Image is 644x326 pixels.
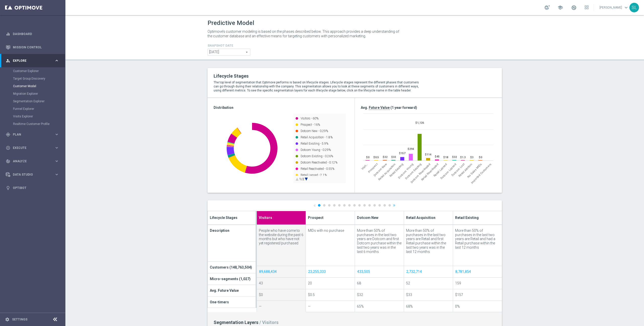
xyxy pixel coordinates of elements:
[378,162,396,181] span: Retail Acquisition
[13,160,54,163] span: Analyze
[13,173,54,176] span: Data Studio
[301,161,337,164] text: Dotcom Reactivated - 0.12%
[13,82,65,90] div: Customer Model
[6,132,10,137] i: gps_fixed
[366,156,370,159] text: $0
[301,154,333,158] text: Dotcom Existing - 0.26%
[6,146,54,150] div: Execute
[361,106,368,110] span: Avg.
[6,186,59,190] button: lightbulb Optibot
[13,84,52,88] a: Customer Model
[301,117,318,120] text: Visitors - 60%
[13,92,52,96] a: Migration Explorer
[54,132,59,137] i: keyboard_arrow_right
[408,147,414,151] text: $294
[6,59,59,63] div: person_search Explore keyboard_arrow_right
[301,136,333,139] text: Retail Acquisition - 1.8%
[13,107,52,111] a: Funnel Explorer
[208,29,401,38] p: Optimove’s customer modeling is based on the phases described below. This approach provides a dee...
[13,113,65,120] div: Visits Explorer
[318,204,320,207] a: 1
[13,122,52,126] a: Realtime Customer Profile
[13,59,54,62] span: Explore
[410,162,431,184] span: Dotcom Reactivated
[6,159,10,164] i: track_changes
[623,5,629,10] span: keyboard_arrow_down
[6,132,54,137] div: Plan
[301,167,334,171] text: Retail Reactivated - 0.55%
[369,106,390,110] span: Future Value
[399,152,406,155] text: $157
[214,80,423,92] p: The top level of segmentation that Optimove performs is based on lifecycle stages. Lifecycle stag...
[13,181,59,194] a: Optibot
[13,41,59,54] a: Mission Control
[6,58,54,63] div: Explore
[54,172,59,177] i: keyboard_arrow_right
[6,41,59,54] div: Mission Control
[13,120,65,128] div: Realtime Customer Profile
[405,162,422,180] span: Dotcom Existing
[6,173,59,177] button: Data Studio keyboard_arrow_right
[6,146,59,150] button: play_circle_outline Execute keyboard_arrow_right
[467,162,483,179] span: No Sales MIDs
[451,162,465,177] span: Dotcom Lost
[373,156,379,159] text: $0.5
[13,97,65,105] div: Segmentation Explorer
[440,162,457,180] span: Dotcom Lapsed
[214,73,423,79] h2: Lifecycle Stages
[54,145,59,150] i: keyboard_arrow_right
[460,156,466,159] text: $1.3
[6,133,59,137] button: gps_fixed Plan keyboard_arrow_right
[12,318,27,321] a: Settings
[458,162,473,178] span: Retail Attrition
[390,106,417,110] span: (1 year forward)
[13,90,65,97] div: Migration Explorer
[13,133,54,136] span: Plan
[301,173,327,177] text: Retail Lapsed - 2.1%
[6,45,59,49] button: Mission Control
[557,5,563,10] span: school
[391,155,396,159] text: $33
[13,77,52,81] a: Target Group Discovery
[6,146,10,150] i: play_circle_outline
[433,162,448,177] span: Retail Lapsed
[6,186,10,190] i: lightbulb
[397,162,414,179] span: Dotcom Young
[6,58,10,63] i: person_search
[599,4,629,11] a: [PERSON_NAME]keyboard_arrow_down
[54,58,59,63] i: keyboard_arrow_right
[452,155,457,159] text: $32
[479,156,482,159] text: $0
[13,146,54,149] span: Execute
[435,155,439,158] text: $45
[301,123,320,126] text: Prospect - 16%
[301,148,331,152] text: Dotcom Young - 0.29%
[6,172,54,177] div: Data Studio
[208,19,254,27] h1: Predictive Model
[470,162,492,184] span: Imported Customers
[6,159,59,163] button: track_changes Analyze keyboard_arrow_right
[299,177,304,181] text: 1/2
[415,121,424,124] text: $1,126
[208,44,250,47] h4: Snapshot Date
[470,156,473,159] text: $3
[373,162,387,177] span: Dotcom New
[13,67,65,75] div: Customer Explorer
[54,159,59,164] i: keyboard_arrow_right
[13,27,59,41] a: Dashboard
[13,99,52,103] a: Segmentation Explorer
[6,181,59,194] div: Optibot
[6,32,59,36] button: equalizer Dashboard
[13,105,65,113] div: Funnel Explorer
[420,162,439,181] span: Retail Reactivated
[5,317,10,322] i: settings
[214,105,348,110] h3: Distribution
[360,162,369,171] span: Visitors
[389,162,404,178] span: Retail Existing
